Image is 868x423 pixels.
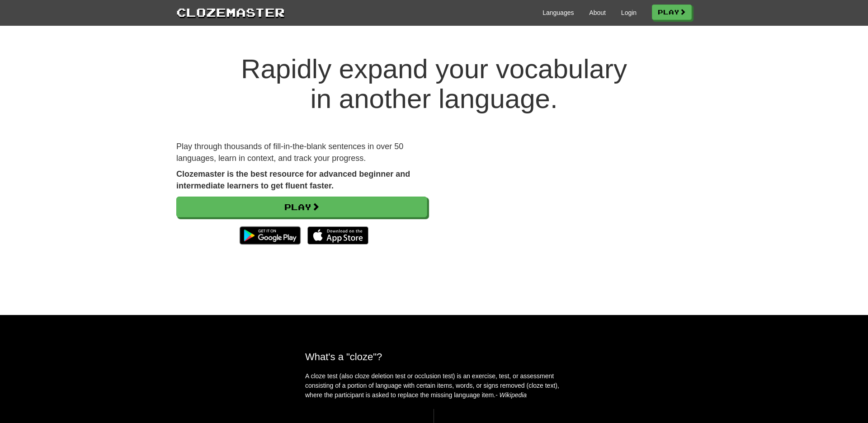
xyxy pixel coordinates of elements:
[176,141,427,164] p: Play through thousands of fill-in-the-blank sentences in over 50 languages, learn in context, and...
[652,5,692,20] a: Play
[176,169,410,190] strong: Clozemaster is the best resource for advanced beginner and intermediate learners to get fluent fa...
[176,4,285,20] a: Clozemaster
[542,8,574,17] a: Languages
[305,351,563,362] h2: What's a "cloze"?
[176,197,427,217] a: Play
[307,226,368,244] img: Download_on_the_App_Store_Badge_US-UK_135x40-25178aeef6eb6b83b96f5f2d004eda3bffbb37122de64afbaef7...
[305,371,563,400] p: A cloze test (also cloze deletion test or occlusion test) is an exercise, test, or assessment con...
[495,391,527,399] em: - Wikipedia
[235,222,305,249] img: Get it on Google Play
[589,8,606,17] a: About
[621,8,637,17] a: Login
